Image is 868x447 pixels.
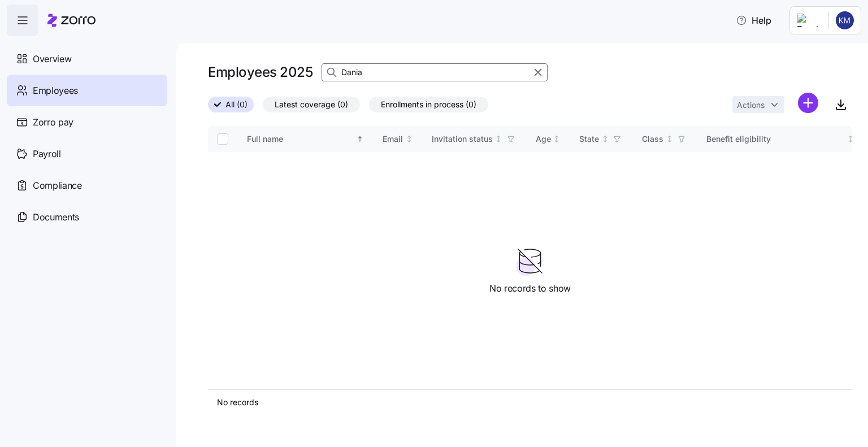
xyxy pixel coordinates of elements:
[225,97,248,112] span: All (0)
[33,179,82,193] span: Compliance
[33,147,61,161] span: Payroll
[432,133,493,145] div: Invitation status
[381,97,476,112] span: Enrollments in process (0)
[33,84,78,98] span: Employees
[494,135,502,143] div: Not sorted
[217,397,843,408] div: No records
[797,14,819,27] img: Employer logo
[7,138,167,170] a: Payroll
[322,63,548,81] input: Search Employees
[579,133,599,145] div: State
[527,126,571,152] th: AgeNot sorted
[374,126,423,152] th: EmailNot sorted
[7,75,167,106] a: Employees
[847,135,854,143] div: Not sorted
[570,126,633,152] th: StateNot sorted
[489,281,571,296] span: No records to show
[275,97,348,112] span: Latest coverage (0)
[736,14,771,27] span: Help
[706,133,844,145] div: Benefit eligibility
[737,101,765,109] span: Actions
[798,93,818,113] svg: add icon
[238,126,374,152] th: Full nameSorted ascending
[7,201,167,233] a: Documents
[7,106,167,138] a: Zorro pay
[33,115,73,129] span: Zorro pay
[732,96,784,113] button: Actions
[405,135,413,143] div: Not sorted
[642,133,663,145] div: Class
[601,135,609,143] div: Not sorted
[33,210,79,224] span: Documents
[727,9,780,32] button: Help
[7,43,167,75] a: Overview
[356,135,364,143] div: Sorted ascending
[423,126,527,152] th: Invitation statusNot sorted
[383,133,403,145] div: Email
[208,63,313,81] h1: Employees 2025
[553,135,561,143] div: Not sorted
[33,52,71,66] span: Overview
[536,133,551,145] div: Age
[217,133,228,145] input: Select all records
[7,170,167,201] a: Compliance
[836,11,854,29] img: 44b41f1a780d076a4ae4ca23ad64d4f0
[247,133,354,145] div: Full name
[666,135,674,143] div: Not sorted
[633,126,697,152] th: ClassNot sorted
